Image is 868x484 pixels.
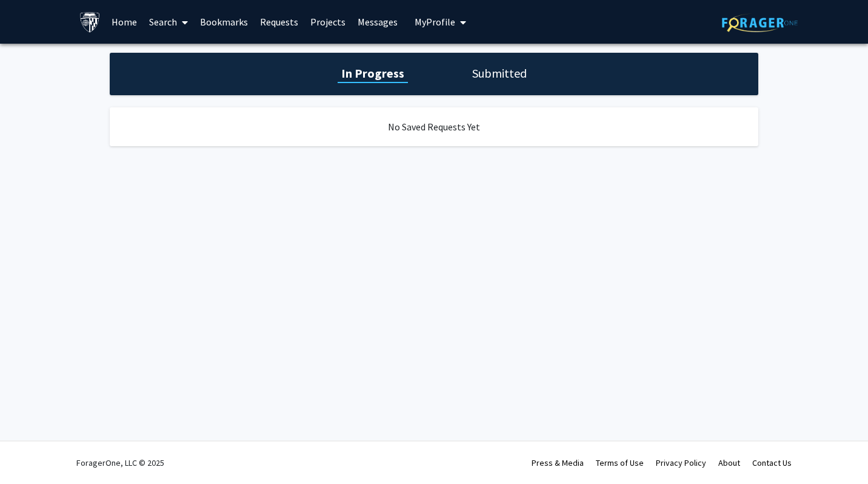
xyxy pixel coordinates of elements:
[656,457,706,468] a: Privacy Policy
[254,1,304,43] a: Requests
[532,457,584,468] a: Press & Media
[352,1,404,43] a: Messages
[718,457,740,468] a: About
[105,1,143,43] a: Home
[194,1,254,43] a: Bookmarks
[79,12,101,33] img: Johns Hopkins University Logo
[469,65,530,82] h1: Submitted
[9,429,52,475] iframe: Chat
[76,442,164,484] div: ForagerOne, LLC © 2025
[596,457,644,468] a: Terms of Use
[338,65,408,82] h1: In Progress
[415,16,455,28] span: My Profile
[752,457,792,468] a: Contact Us
[110,107,758,146] div: No Saved Requests Yet
[143,1,194,43] a: Search
[722,13,798,32] img: ForagerOne Logo
[304,1,352,43] a: Projects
